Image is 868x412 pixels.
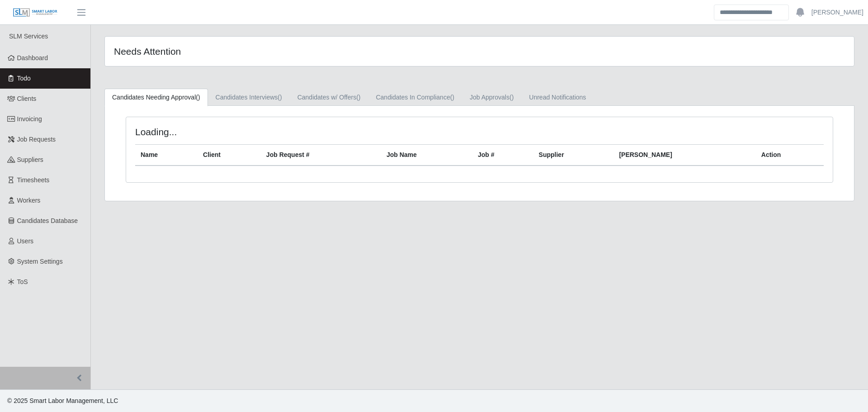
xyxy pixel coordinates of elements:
[17,258,63,265] span: System Settings
[17,136,56,143] span: Job Requests
[278,94,282,101] span: ()
[114,46,410,57] h4: Needs Attention
[17,54,48,62] span: Dashboard
[521,89,594,106] a: Unread Notifications
[756,145,824,166] th: Action
[261,145,381,166] th: Job Request #
[17,197,41,204] span: Workers
[811,8,863,17] a: [PERSON_NAME]
[450,94,454,101] span: ()
[356,94,360,101] span: ()
[381,145,472,166] th: Job Name
[17,176,50,184] span: Timesheets
[368,89,462,106] a: Candidates In Compliance
[17,217,78,224] span: Candidates Database
[17,75,31,82] span: Todo
[17,156,43,163] span: Suppliers
[533,145,614,166] th: Supplier
[9,33,48,40] span: SLM Services
[135,145,198,166] th: Name
[198,145,261,166] th: Client
[7,397,118,404] span: © 2025 Smart Labor Management, LLC
[104,89,208,106] a: Candidates Needing Approval
[17,237,34,245] span: Users
[290,89,368,106] a: Candidates w/ Offers
[462,89,521,106] a: Job Approvals
[17,278,28,285] span: ToS
[208,89,290,106] a: Candidates Interviews
[17,115,42,123] span: Invoicing
[196,94,200,101] span: ()
[509,94,514,101] span: ()
[613,145,755,166] th: [PERSON_NAME]
[17,95,37,102] span: Clients
[472,145,533,166] th: Job #
[135,126,414,137] h4: Loading...
[714,5,789,20] input: Search
[13,8,58,18] img: SLM Logo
